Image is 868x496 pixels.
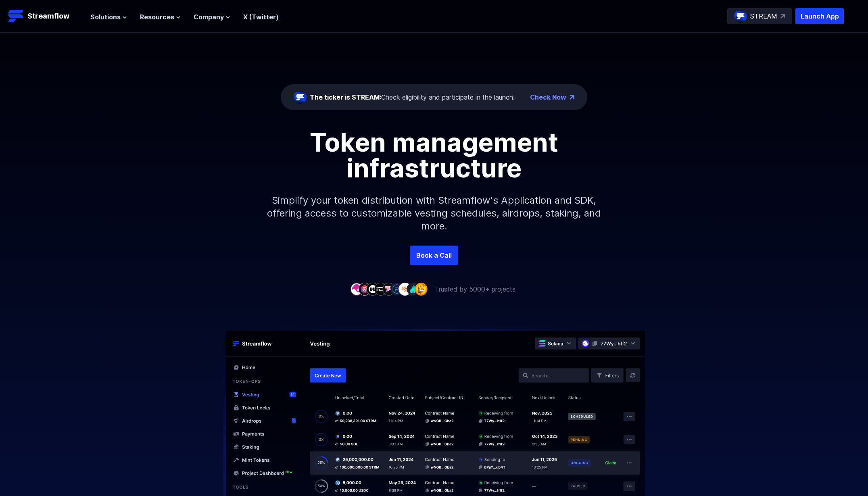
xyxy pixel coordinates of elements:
[8,8,82,24] a: Streamflow
[27,10,69,22] p: Streamflow
[140,12,174,22] span: Resources
[780,14,785,19] img: top-right-arrow.svg
[727,8,792,24] a: STREAM
[243,13,279,21] a: X (Twitter)
[374,283,387,295] img: company-4
[90,12,127,22] button: Solutions
[382,283,395,295] img: company-5
[294,91,307,104] img: streamflow-logo-circle.png
[261,181,607,246] p: Simplify your token distribution with Streamflow's Application and SDK, offering access to custom...
[390,283,403,295] img: company-6
[366,283,379,295] img: company-3
[415,283,428,295] img: company-9
[194,12,230,22] button: Company
[310,92,515,102] div: Check eligibility and participate in the launch!
[795,8,844,24] button: Launch App
[750,11,777,21] p: STREAM
[8,8,24,24] img: Streamflow Logo
[435,284,515,294] p: Trusted by 5000+ projects
[90,12,121,22] span: Solutions
[570,95,574,100] img: top-right-arrow.png
[310,93,381,101] span: The ticker is STREAM:
[530,92,566,102] a: Check Now
[252,129,616,181] h1: Token management infrastructure
[734,10,747,23] img: streamflow-logo-circle.png
[410,246,458,265] a: Book a Call
[399,283,411,295] img: company-7
[194,12,224,22] span: Company
[350,283,363,295] img: company-1
[140,12,181,22] button: Resources
[358,283,371,295] img: company-2
[407,283,419,295] img: company-8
